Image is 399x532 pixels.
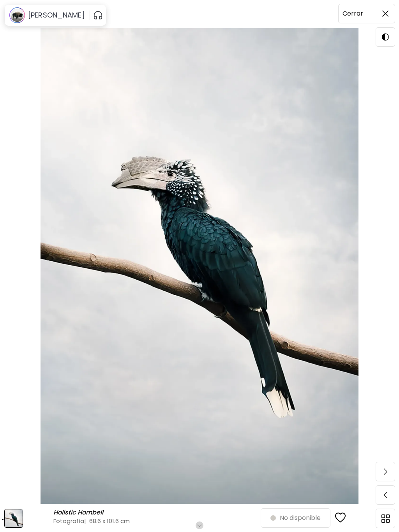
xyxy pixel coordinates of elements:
h6: Holistic Hornbell [53,509,105,516]
button: favorites [330,507,351,528]
button: pauseOutline IconGradient Icon [93,9,103,21]
h6: [PERSON_NAME] [28,11,85,20]
h6: Cerrar [343,9,363,19]
h4: Fotografía | 68.6 x 101.6 cm [53,517,270,525]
